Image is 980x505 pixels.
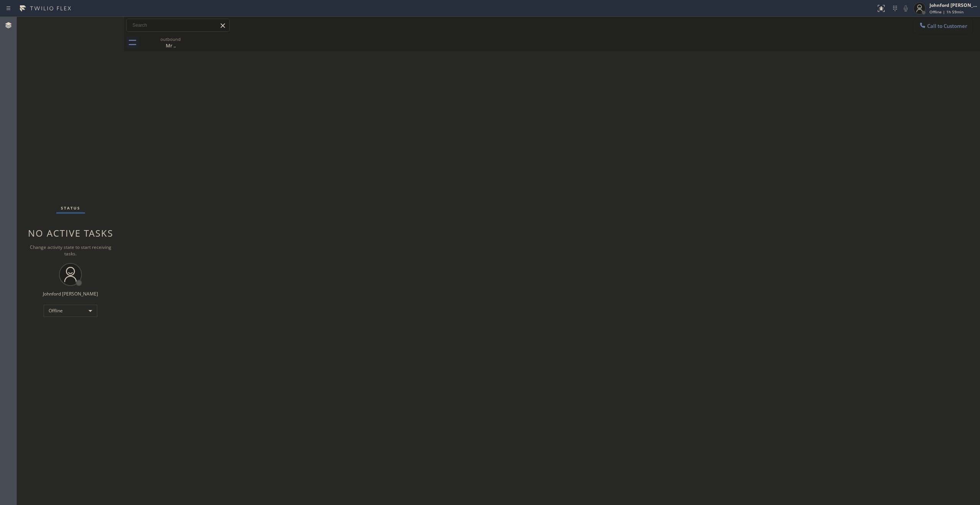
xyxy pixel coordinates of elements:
div: Mr .. [142,34,199,51]
span: Call to Customer [927,23,967,29]
div: Johnford [PERSON_NAME] [929,2,978,8]
div: Johnford [PERSON_NAME] [43,291,98,297]
div: Offline [44,305,97,317]
span: No active tasks [28,227,113,239]
button: Mute [900,3,911,14]
span: Status [61,205,80,211]
div: Mr .. [142,42,199,49]
button: Call to Customer [914,19,972,33]
div: outbound [142,36,199,42]
span: Offline | 1h 59min [929,9,964,15]
input: Search [127,19,229,31]
span: Change activity state to start receiving tasks. [30,244,111,257]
